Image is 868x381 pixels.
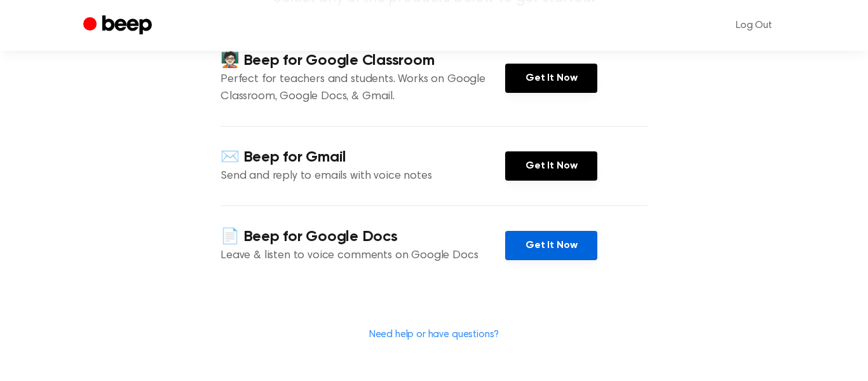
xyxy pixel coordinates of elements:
p: Perfect for teachers and students. Works on Google Classroom, Google Docs, & Gmail. [220,71,505,106]
p: Send and reply to emails with voice notes [220,168,505,185]
h4: ✉️ Beep for Gmail [220,147,505,168]
a: Need help or have questions? [369,329,499,340]
h4: 📄 Beep for Google Docs [220,226,505,247]
a: Get It Now [505,231,597,260]
a: Get It Now [505,64,597,93]
p: Leave & listen to voice comments on Google Docs [220,247,505,265]
a: Get It Now [505,151,597,181]
a: Beep [83,13,155,38]
a: Log Out [723,10,785,41]
h4: 🧑🏻‍🏫 Beep for Google Classroom [220,50,505,71]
